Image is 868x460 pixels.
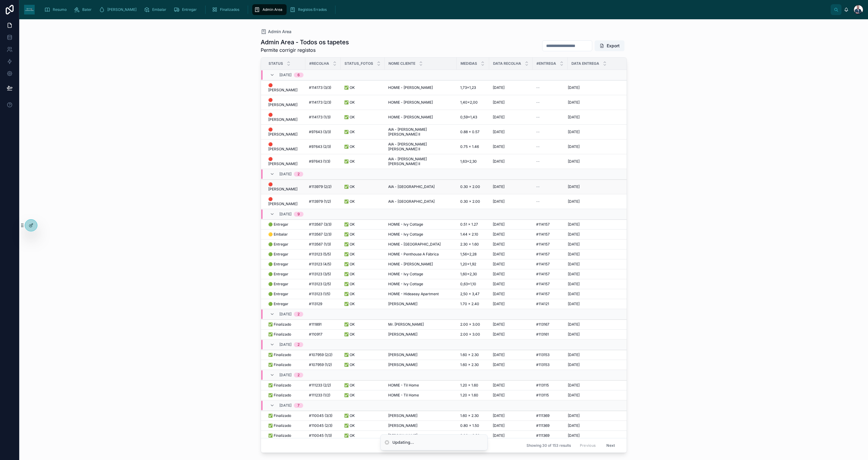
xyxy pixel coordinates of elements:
span: HOMIE - Ivy Cottage [388,282,423,286]
a: Resumo [42,4,71,15]
a: ✅ Finalizado [268,322,302,327]
span: #113979 (2/2) [309,184,332,189]
a: #114173 (2/3) [309,100,337,105]
img: App logo [24,5,35,14]
a: [DATE] [493,292,529,296]
a: [DATE] [493,282,529,286]
span: ✅ OK [344,272,355,277]
a: 🔴 [PERSON_NAME] [268,98,302,107]
a: [DATE] [568,302,639,306]
span: [DATE] [279,212,291,217]
span: Admin Area [263,7,282,12]
span: [DATE] [568,184,580,189]
a: 🔴 [PERSON_NAME] [268,182,302,192]
span: #113123 (1/5) [309,292,330,296]
span: 0.75 x 1.46 [460,144,479,149]
a: 1,56×2,28 [460,252,486,257]
span: HOMIE - Penthouse A Fábrica [388,252,439,257]
span: AIA - [GEOGRAPHIC_DATA] [388,199,435,204]
span: -- [536,184,540,189]
a: -- [536,159,564,164]
span: -- [536,100,540,105]
a: -- [536,184,564,189]
span: 🟢 Entregar [268,242,288,247]
span: ✅ OK [344,222,355,227]
span: 0.30 x 2.00 [460,199,480,204]
a: [DATE] [568,115,639,120]
a: [DATE] [568,144,639,149]
a: Registos Errados [288,4,331,15]
a: #113979 (2/2) [309,184,337,189]
a: 🔴 [PERSON_NAME] [268,157,302,166]
a: 1,20×1,92 [460,262,486,267]
span: #113567 (2/3) [309,232,332,237]
a: [DATE] [568,252,639,257]
a: [DATE] [493,262,529,267]
span: Registos Errados [298,7,327,12]
a: [DATE] [493,159,529,164]
span: [DATE] [493,272,505,277]
a: [DATE] [493,184,529,189]
span: 2,50 × 3,47 [460,292,480,296]
a: AIA - [PERSON_NAME] [PERSON_NAME] II [388,157,453,166]
a: -- [536,144,564,149]
a: AIA - [PERSON_NAME] [PERSON_NAME] II [388,142,453,152]
span: 🟢 Entregar [268,292,288,296]
span: Bater [82,7,92,12]
span: 🟢 Entregar [268,282,288,286]
span: ✅ OK [344,232,355,237]
span: ✅ OK [344,115,355,120]
a: ✅ OK [344,302,381,306]
a: #113129 [309,302,337,306]
a: [DATE] [568,292,639,296]
a: HOMIE - Penthouse A Fábrica [388,252,453,257]
a: 🔴 [PERSON_NAME] [268,83,302,92]
span: [DATE] [493,159,505,164]
span: HOMIE - Ivy Cottage [388,222,423,227]
a: [DATE] [493,232,529,237]
a: 0,59×1,43 [460,115,486,120]
span: [DATE] [568,272,580,277]
span: #113567 (1/3) [309,242,331,247]
a: 0.30 x 2.00 [460,184,486,189]
a: #113123 (4/5) [309,262,337,267]
a: 🔴 [PERSON_NAME] [268,197,302,206]
a: #114157 [536,252,564,257]
span: 🟢 Entregar [268,302,288,306]
a: ✅ OK [344,100,381,105]
span: ✅ Finalizado [268,322,291,327]
a: #113567 (3/3) [309,222,337,227]
a: Admin Area [252,4,287,15]
span: ✅ OK [344,302,355,306]
span: [DATE] [493,184,505,189]
span: AIA - [GEOGRAPHIC_DATA] [388,184,435,189]
button: Export [595,40,624,51]
a: 2,50 × 3,47 [460,292,486,296]
a: AIA - [GEOGRAPHIC_DATA] [388,199,453,204]
a: ✅ OK [344,282,381,286]
a: [DATE] [493,302,529,306]
span: [DATE] [493,282,505,286]
span: #114157 [536,242,550,247]
span: 1,60×2,30 [460,272,477,277]
span: ✅ OK [344,100,355,105]
span: [DATE] [279,312,291,317]
a: #113123 (2/5) [309,282,337,286]
span: Entregar [182,7,197,12]
a: [DATE] [493,144,529,149]
span: #114157 [536,272,550,277]
a: [DATE] [493,222,529,227]
span: [DATE] [493,232,505,237]
a: [DATE] [568,222,639,227]
a: HOMIE - [PERSON_NAME] [388,85,453,90]
a: #114173 (3/3) [309,85,337,90]
span: [DATE] [279,172,291,177]
a: ✅ OK [344,159,381,164]
span: #113123 (2/5) [309,282,331,286]
a: 🟢 Entregar [268,282,302,286]
a: 🟢 Entregar [268,292,302,296]
span: 1.70 x 2.40 [460,302,479,306]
